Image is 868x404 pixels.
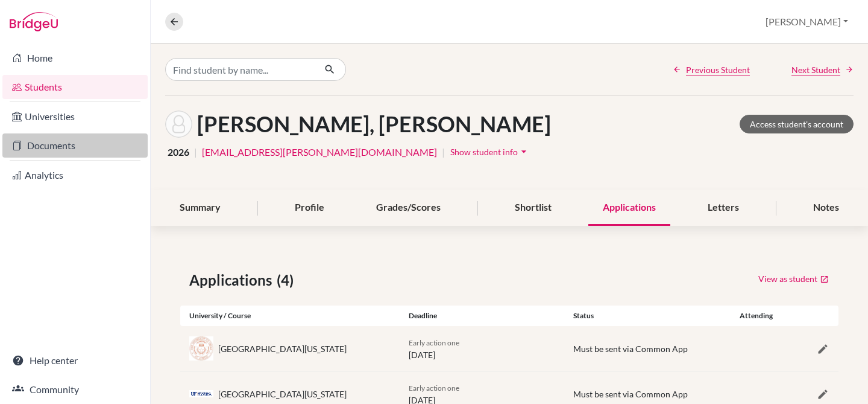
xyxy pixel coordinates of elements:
[362,190,455,226] div: Grades/Scores
[180,310,400,321] div: University / Course
[2,163,148,187] a: Analytics
[450,147,518,157] span: Show student info
[673,63,750,76] a: Previous Student
[686,63,750,76] span: Previous Student
[442,145,445,159] span: |
[189,269,277,291] span: Applications
[573,389,688,399] span: Must be sent via Common App
[400,336,564,361] div: [DATE]
[799,190,854,226] div: Notes
[729,310,784,321] div: Attending
[409,383,459,393] span: Early action one
[573,344,688,354] span: Must be sent via Common App
[2,348,148,373] a: Help center
[500,190,566,226] div: Shortlist
[165,190,235,226] div: Summary
[409,338,459,347] span: Early action one
[165,111,192,138] img: Jackson Naizer's avatar
[165,58,315,81] input: Find student by name...
[693,190,753,226] div: Letters
[760,10,854,33] button: [PERSON_NAME]
[277,269,298,291] span: (4)
[189,390,213,397] img: us_ufl_btahkxer.jpeg
[400,310,564,321] div: Deadline
[10,12,58,31] img: Bridge-U
[518,146,530,158] i: arrow_drop_down
[2,104,148,129] a: Universities
[450,143,530,161] button: Show student infoarrow_drop_down
[194,145,197,159] span: |
[189,336,213,361] img: us_ute_22qk9dqw.jpeg
[2,377,148,402] a: Community
[168,145,189,159] span: 2026
[758,269,829,288] a: View as student
[740,115,854,133] a: Access student's account
[218,388,347,400] div: [GEOGRAPHIC_DATA][US_STATE]
[218,342,347,355] div: [GEOGRAPHIC_DATA][US_STATE]
[2,133,148,158] a: Documents
[791,63,854,76] a: Next Student
[564,310,729,321] div: Status
[280,190,339,226] div: Profile
[2,46,148,70] a: Home
[2,75,148,99] a: Students
[197,111,551,137] h1: [PERSON_NAME], [PERSON_NAME]
[588,190,670,226] div: Applications
[791,63,840,76] span: Next Student
[202,145,437,159] a: [EMAIL_ADDRESS][PERSON_NAME][DOMAIN_NAME]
